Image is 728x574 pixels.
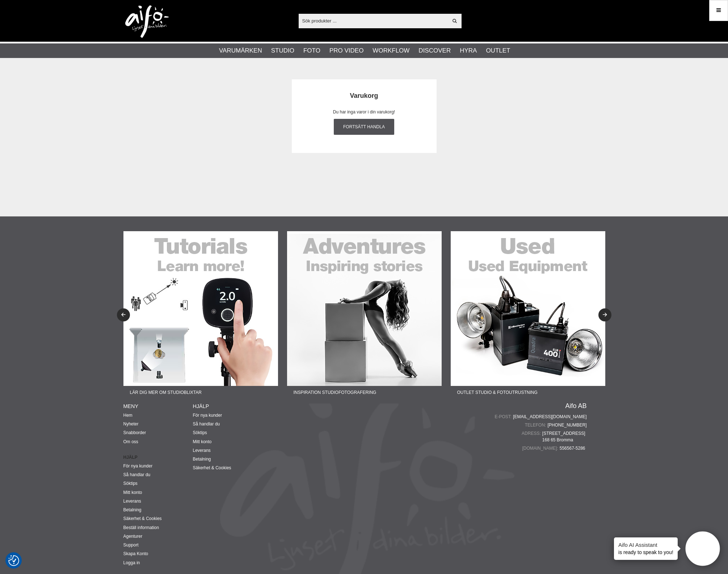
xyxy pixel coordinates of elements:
span: [DOMAIN_NAME]: [522,445,559,452]
a: Pro Video [329,46,363,55]
a: Varumärken [219,46,262,55]
a: Agenturer [123,534,143,539]
a: Så handlar du [193,421,220,427]
span: Inspiration Studiofotografering [287,386,383,399]
a: För nya kunder [123,463,153,469]
a: Fortsätt handla [334,119,395,135]
span: Du har inga varor i din varukorg! [333,109,395,115]
a: Support [123,542,139,548]
a: Mitt konto [193,439,212,444]
a: Skapa Konto [123,551,148,556]
button: Previous [117,308,130,321]
span: Telefon: [525,422,548,428]
a: Snabborder [123,430,146,435]
a: För nya kunder [193,413,222,418]
a: [PHONE_NUMBER] [547,422,586,428]
span: Outlet Studio & Fotoutrustning [451,386,544,399]
a: [EMAIL_ADDRESS][DOMAIN_NAME] [513,413,586,420]
a: Annons:22-01F banner-sidfot-tutorials.jpgLär dig mer om studioblixtar [123,231,278,399]
input: Sök produkter ... [299,15,448,26]
a: Workflow [373,46,409,55]
a: Söktips [123,481,138,486]
a: Om oss [123,439,138,444]
span: [STREET_ADDRESS] 168 65 Bromma [542,430,587,443]
img: Annons:22-03F banner-sidfot-used.jpg [451,231,605,386]
a: Aifo AB [565,403,586,409]
span: Adress: [522,430,542,437]
img: logo.png [125,5,169,38]
button: Samtyckesinställningar [8,554,19,567]
h4: Hjälp [193,403,262,410]
span: E-post: [495,413,513,420]
div: is ready to speak to you! [614,537,678,560]
a: Beställ information [123,525,159,530]
a: Leverans [123,499,141,504]
strong: Hjälp [123,454,193,461]
a: Annons:22-03F banner-sidfot-used.jpgOutlet Studio & Fotoutrustning [451,231,605,399]
a: Annons:22-02F banner-sidfot-adventures.jpgInspiration Studiofotografering [287,231,442,399]
a: Betalning [123,507,142,512]
span: Lär dig mer om studioblixtar [123,386,208,399]
a: Säkerhet & Cookies [193,465,231,470]
a: Söktips [193,430,207,435]
a: Outlet [486,46,510,55]
a: Mitt konto [123,490,142,495]
a: Hyra [460,46,477,55]
span: 556567-5286 [560,445,587,452]
img: Revisit consent button [8,555,19,566]
h4: Meny [123,403,193,410]
a: Discover [418,46,451,55]
h2: Varukorg [301,91,428,100]
h4: Aifo AI Assistant [618,541,673,549]
a: Foto [303,46,320,55]
img: Annons:22-02F banner-sidfot-adventures.jpg [287,231,442,386]
a: Leverans [193,448,211,453]
a: Betalning [193,457,211,462]
button: Next [598,308,611,321]
a: Nyheter [123,421,139,427]
a: Studio [271,46,294,55]
img: Annons:22-01F banner-sidfot-tutorials.jpg [123,231,278,386]
a: Hem [123,413,132,418]
a: Så handlar du [123,472,151,477]
a: Säkerhet & Cookies [123,516,162,521]
a: Logga in [123,560,140,565]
